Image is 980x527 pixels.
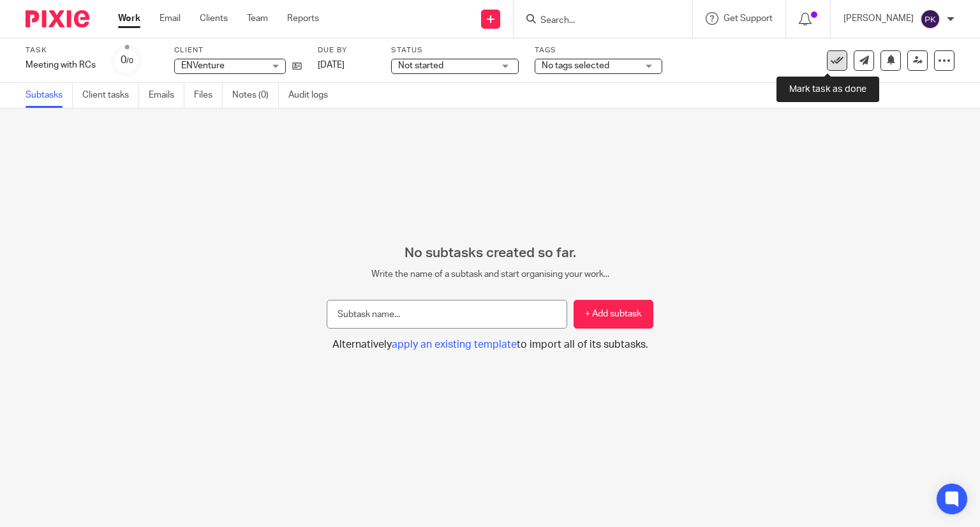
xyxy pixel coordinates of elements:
[26,45,96,56] label: Task
[318,61,345,70] span: [DATE]
[288,83,338,108] a: Audit logs
[26,59,96,71] div: Meeting with RCs
[843,12,914,25] p: [PERSON_NAME]
[287,12,319,25] a: Reports
[327,300,567,329] input: Subtask name...
[574,300,653,329] button: + Add subtask
[126,57,133,64] small: /0
[194,83,223,108] a: Files
[535,45,662,56] label: Tags
[327,268,653,281] p: Write the name of a subtask and start organising your work...
[121,53,133,68] div: 0
[391,45,519,56] label: Status
[398,61,443,70] span: Not started
[327,338,653,352] button: Alternativelyapply an existing templateto import all of its subtasks.
[392,339,517,350] span: apply an existing template
[118,12,140,25] a: Work
[247,12,268,25] a: Team
[920,9,940,29] img: svg%3E
[160,12,181,25] a: Email
[26,10,89,27] img: Pixie
[232,83,279,108] a: Notes (0)
[26,83,73,108] a: Subtasks
[724,14,773,23] span: Get Support
[149,83,184,108] a: Emails
[82,83,139,108] a: Client tasks
[318,45,375,56] label: Due by
[181,61,225,70] span: ENVenture
[200,12,228,25] a: Clients
[174,45,302,56] label: Client
[327,245,653,262] h2: No subtasks created so far.
[539,15,654,27] input: Search
[542,61,609,70] span: No tags selected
